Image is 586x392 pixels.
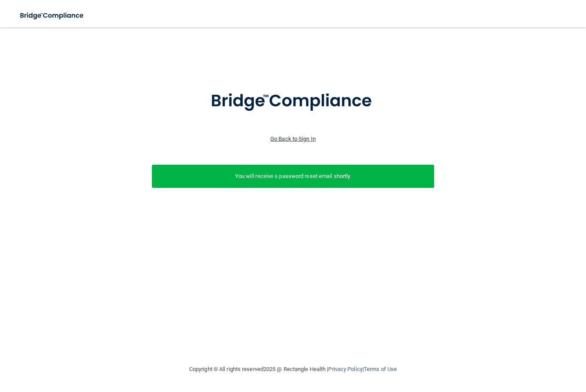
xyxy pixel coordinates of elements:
[13,7,92,24] img: bridge_compliance_login_screen.278c3ca4.svg
[364,366,397,372] a: Terms of Use
[270,136,316,142] a: Go Back to Sign In
[136,356,450,383] div: Copyright © All rights reserved 2025 @ Rectangle Health | |
[193,79,393,124] img: bridge_compliance_login_screen.278c3ca4.svg
[158,171,428,181] p: You will receive a password reset email shortly.
[328,366,362,372] a: Privacy Policy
